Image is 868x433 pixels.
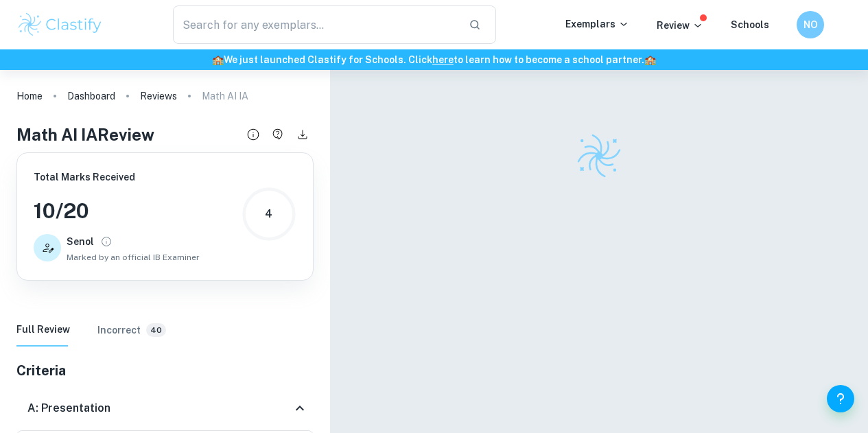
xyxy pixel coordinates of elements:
[202,89,248,104] p: Math AI IA
[292,124,314,145] button: Download
[565,16,629,32] p: Exemplars
[34,196,200,226] h3: 10 / 20
[265,206,272,222] div: 4
[644,54,656,65] span: 🏫
[797,11,824,38] button: NO
[16,314,70,347] button: Full Review
[16,122,154,147] h4: Math AI IA Review
[34,169,200,185] h6: Total Marks Received
[16,86,43,106] a: Home
[27,400,110,417] h6: A: Presentation
[3,52,865,67] h6: We just launched Clastify for Schools. Click to learn how to become a school partner.
[67,234,94,249] h6: Senol
[267,124,289,145] button: Have a questions about this review?
[731,19,769,30] a: Schools
[146,325,166,336] span: 40
[803,17,819,32] h6: NO
[827,385,854,412] button: Help and Feedback
[16,386,314,430] div: A: Presentation
[16,360,314,381] h5: Criteria
[67,251,200,264] span: Marked by an official IB Examiner
[97,232,116,251] button: View full profile
[575,132,623,180] img: Clastify logo
[242,124,264,145] button: Review details
[140,86,177,106] a: Reviews
[97,323,141,338] h6: Incorrect
[212,54,224,65] span: 🏫
[657,18,703,33] p: Review
[173,5,458,44] input: Search for any exemplars...
[432,54,454,65] a: here
[67,86,115,106] a: Dashboard
[16,11,104,38] img: Clastify logo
